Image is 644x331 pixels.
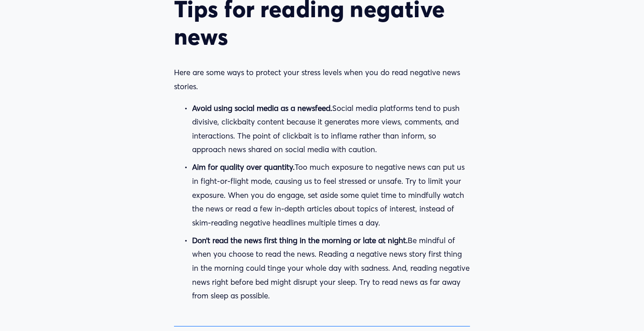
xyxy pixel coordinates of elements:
[192,101,470,157] p: Social media platforms tend to push divisive, clickbaity content because it generates more views,...
[192,235,408,245] strong: Don’t read the news first thing in the morning or late at night.
[192,162,295,172] strong: Aim for quality over quantity.
[192,160,470,230] p: Too much exposure to negative news can put us in fight-or-flight mode, causing us to feel stresse...
[174,66,470,93] p: Here are some ways to protect your stress levels when you do read negative news stories.
[192,103,332,113] strong: Avoid using social media as a newsfeed.
[192,234,470,303] p: Be mindful of when you choose to read the news. Reading a negative news story first thing in the ...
